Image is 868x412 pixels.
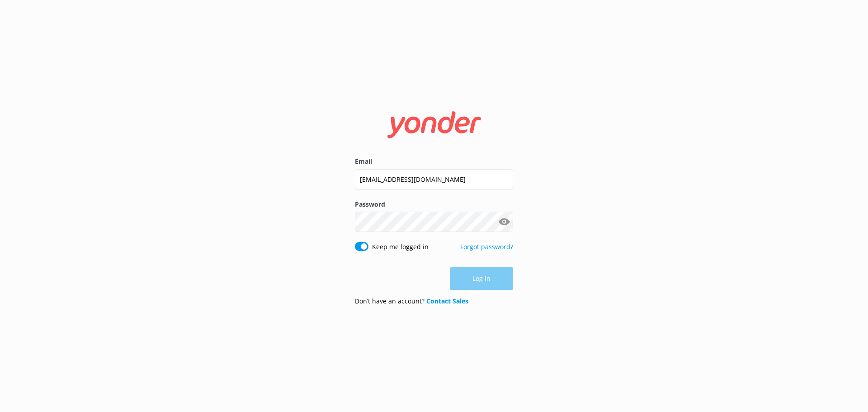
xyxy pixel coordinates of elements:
input: user@emailaddress.com [355,169,513,189]
label: Keep me logged in [372,242,429,252]
a: Contact Sales [426,297,468,305]
button: Show password [495,213,513,231]
a: Forgot password? [460,242,513,251]
p: Don’t have an account? [355,296,468,306]
label: Password [355,199,513,209]
label: Email [355,156,513,166]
